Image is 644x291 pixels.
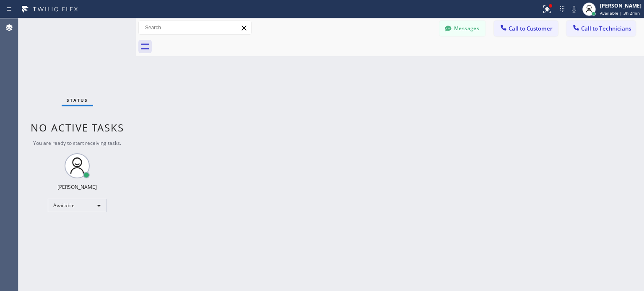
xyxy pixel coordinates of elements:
span: You are ready to start receiving tasks. [33,139,121,147]
span: Available | 3h 2min [600,10,640,16]
span: Call to Customer [509,25,553,32]
button: Mute [568,3,580,15]
span: No active tasks [31,121,124,134]
div: Available [48,199,106,212]
button: Messages [439,21,486,36]
button: Call to Customer [494,21,558,36]
span: Status [67,97,88,103]
input: Search [139,21,251,34]
div: [PERSON_NAME] [600,2,641,9]
button: Call to Technicians [566,21,636,36]
div: [PERSON_NAME] [57,183,97,191]
span: Call to Technicians [581,25,631,32]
